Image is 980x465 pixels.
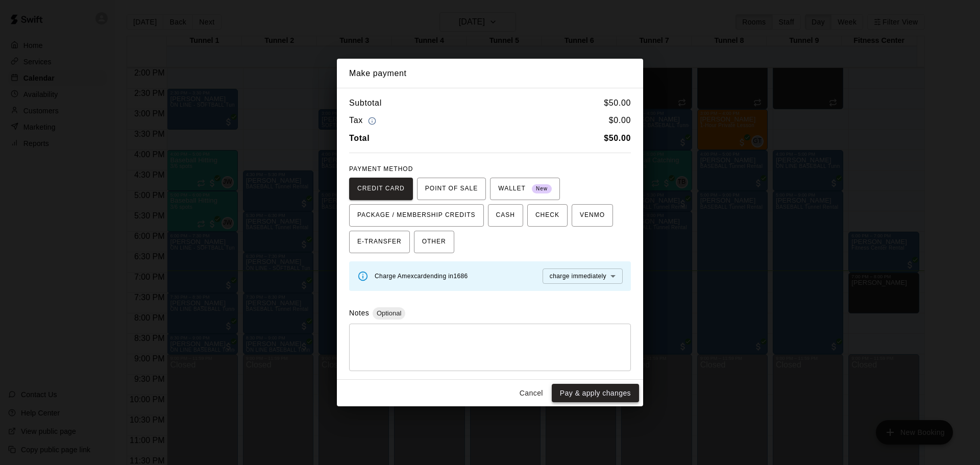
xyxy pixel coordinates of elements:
[375,273,468,280] span: Charge Amex card ending in 1686
[414,231,454,253] button: OTHER
[552,384,639,403] button: Pay & apply changes
[349,309,369,317] label: Notes
[515,384,548,403] button: Cancel
[417,178,486,200] button: POINT OF SALE
[535,207,559,224] span: CHECK
[349,134,370,142] b: Total
[337,59,643,88] h2: Make payment
[349,204,484,227] button: PACKAGE / MEMBERSHIP CREDITS
[349,165,413,173] span: PAYMENT METHOD
[349,96,382,110] h6: Subtotal
[496,207,515,224] span: CASH
[604,96,631,110] h6: $ 50.00
[357,234,402,250] span: E-TRANSFER
[572,204,613,227] button: VENMO
[498,181,552,197] span: WALLET
[422,234,446,250] span: OTHER
[609,114,631,128] h6: $ 0.00
[357,207,476,224] span: PACKAGE / MEMBERSHIP CREDITS
[580,207,605,224] span: VENMO
[349,178,413,200] button: CREDIT CARD
[488,204,523,227] button: CASH
[349,231,410,253] button: E-TRANSFER
[550,273,606,280] span: charge immediately
[373,309,405,317] span: Optional
[527,204,568,227] button: CHECK
[357,181,405,197] span: CREDIT CARD
[425,181,478,197] span: POINT OF SALE
[490,178,560,200] button: WALLET New
[532,182,552,196] span: New
[604,134,631,142] b: $ 50.00
[349,114,379,128] h6: Tax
